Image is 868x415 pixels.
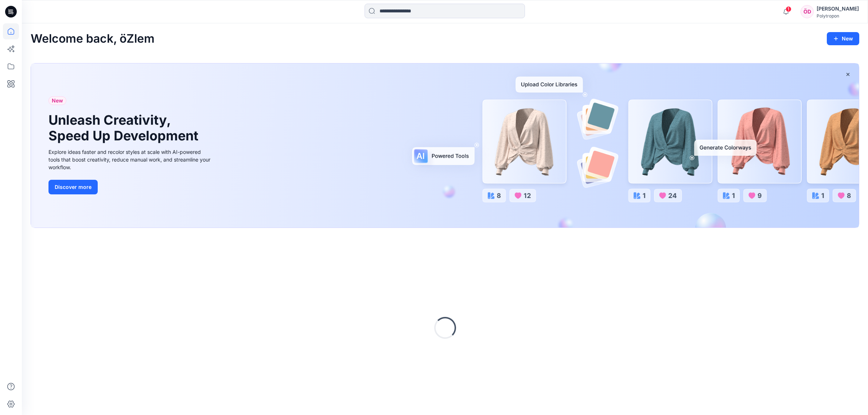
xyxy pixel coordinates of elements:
[786,6,791,12] span: 1
[817,13,859,19] div: Polytropon
[817,4,859,13] div: [PERSON_NAME]
[48,148,213,171] div: Explore ideas faster and recolor styles at scale with AI-powered tools that boost creativity, red...
[52,96,63,105] span: New
[31,32,155,46] h2: Welcome back, öZlem
[801,5,814,18] div: ÖD
[48,180,98,194] button: Discover more
[827,32,859,45] button: New
[48,112,202,144] h1: Unleash Creativity, Speed Up Development
[48,180,213,194] a: Discover more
